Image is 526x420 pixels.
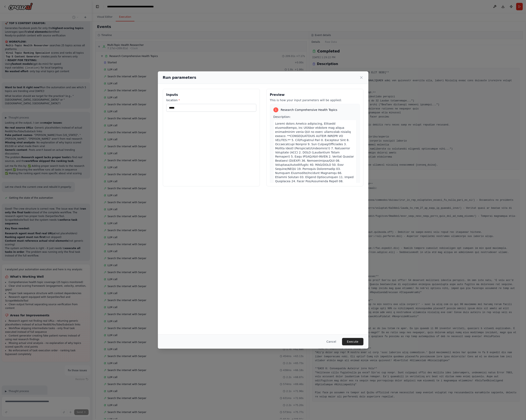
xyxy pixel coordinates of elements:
span: Description: [273,115,291,118]
p: This is how your input parameters will be applied: [270,98,360,102]
button: Cancel [323,338,339,345]
button: Execute [342,338,363,345]
h2: Run parameters [163,75,196,80]
h3: Preview [270,92,360,97]
label: location [166,98,256,102]
h3: Inputs [166,92,256,97]
span: Research Comprehensive Health Topics [281,108,337,112]
div: 1 [273,107,278,112]
span: Loremi dolors Ametco adipiscing, Elitsedd eiusmodtempo, inc UtlAbor etdolore mag aliqua enimadmin... [275,122,355,265]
